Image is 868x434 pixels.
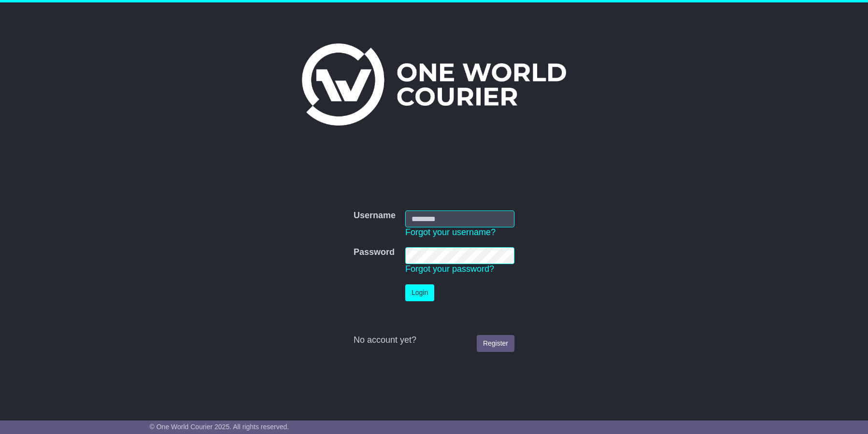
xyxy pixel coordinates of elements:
span: © One World Courier 2025. All rights reserved. [150,423,289,431]
a: Forgot your username? [405,227,496,237]
div: No account yet? [354,335,514,346]
label: Username [354,210,396,221]
a: Register [477,335,514,352]
a: Forgot your password? [405,264,494,274]
label: Password [354,247,395,258]
button: Login [405,284,434,301]
img: One World [302,43,566,126]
